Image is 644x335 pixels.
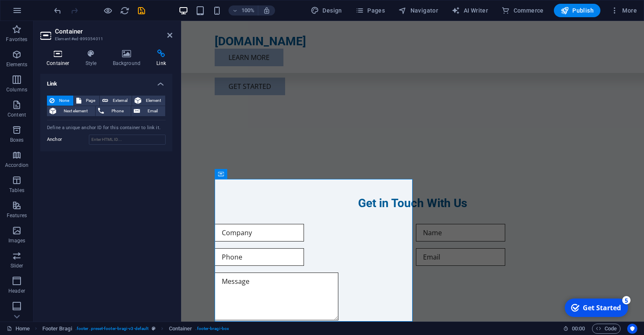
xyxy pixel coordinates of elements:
[6,36,27,43] p: Favorites
[398,6,438,15] span: Navigator
[59,106,93,116] span: Next element
[9,187,24,194] p: Tables
[452,6,488,15] span: AI Writer
[596,324,617,334] span: Code
[47,135,89,145] label: Anchor
[7,212,27,219] p: Features
[627,324,637,334] button: Usercentrics
[23,8,61,17] div: Get Started
[55,28,172,35] h2: Container
[498,4,547,17] button: Commerce
[53,6,62,16] i: Undo: Delete elements (Ctrl+Z)
[8,237,26,244] p: Images
[263,7,270,14] i: On resize automatically adjust zoom level to fit chosen device.
[111,96,129,106] span: External
[8,112,26,118] p: Content
[5,3,68,22] div: Get Started 5 items remaining, 0% complete
[448,4,491,17] button: AI Writer
[578,325,579,332] span: :
[144,96,163,106] span: Element
[47,106,95,116] button: Next element
[119,5,130,16] button: reload
[52,5,62,16] button: undo
[89,135,166,145] input: Enter HTML ID...
[607,4,640,17] button: More
[143,106,163,116] span: Email
[103,5,113,16] button: Click here to leave preview mode and continue editing
[42,324,229,334] nav: breadcrumb
[5,162,29,169] p: Accordion
[137,6,146,16] i: Save (Ctrl+S)
[100,96,132,106] button: External
[169,324,192,334] span: Click to select. Double-click to edit
[75,324,149,334] span: . footer .preset-footer-bragi-v3-default
[136,5,146,16] button: save
[195,324,229,334] span: . footer-bragi-box
[356,6,385,15] span: Pages
[352,4,388,17] button: Pages
[106,49,151,67] h4: Background
[131,106,165,116] button: Email
[241,5,254,16] h6: 100%
[307,4,345,17] button: Design
[132,96,165,106] button: Element
[6,61,28,68] p: Elements
[120,6,130,16] i: Reload page
[106,106,129,116] span: Phone
[395,4,441,17] button: Navigator
[47,125,166,132] div: Define a unique anchor ID for this container to link it.
[10,262,23,269] p: Slider
[6,86,27,93] p: Columns
[84,96,97,106] span: Page
[307,4,345,17] div: Design (Ctrl+Alt+Y)
[57,96,71,106] span: None
[62,1,70,9] div: 5
[40,49,79,67] h4: Container
[563,324,585,334] h6: Session time
[55,35,156,43] h3: Element #ed-899354011
[74,96,99,106] button: Page
[96,106,131,116] button: Phone
[592,324,621,334] button: Code
[150,49,172,67] h4: Link
[42,324,72,334] span: Click to select. Double-click to edit
[311,6,342,15] span: Design
[10,137,24,143] p: Boxes
[8,288,25,294] p: Header
[47,96,73,106] button: None
[229,5,258,16] button: 100%
[572,324,585,334] span: 00 00
[7,324,30,334] a: Click to cancel selection. Double-click to open Pages
[79,49,106,67] h4: Style
[40,74,172,89] h4: Link
[152,326,156,331] i: This element is a customizable preset
[610,6,637,15] span: More
[554,4,600,17] button: Publish
[561,6,594,15] span: Publish
[501,6,544,15] span: Commerce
